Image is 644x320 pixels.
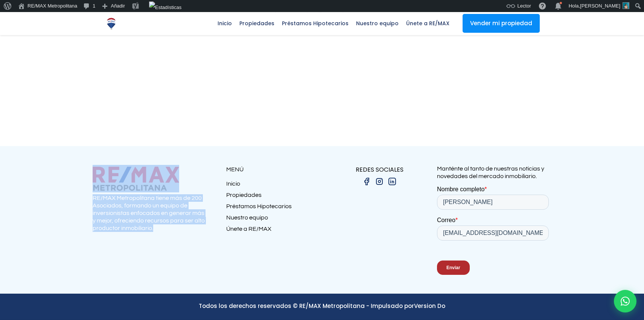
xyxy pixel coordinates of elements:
[226,165,322,174] p: MENÚ
[105,12,118,35] a: RE/MAX Metropolitana
[105,17,118,30] img: Logo de REMAX
[352,18,402,29] span: Nuestro equipo
[463,14,540,33] a: Vender mi propiedad
[414,302,445,310] a: Version Do
[236,12,278,35] a: Propiedades
[352,12,402,35] a: Nuestro equipo
[226,225,322,236] a: Únete a RE/MAX
[278,18,352,29] span: Préstamos Hipotecarios
[580,3,620,9] span: [PERSON_NAME]
[362,177,371,186] img: facebook.png
[226,214,322,225] a: Nuestro equipo
[388,177,397,186] img: linkedin.png
[149,2,181,14] img: Visitas de 48 horas. Haz clic para ver más estadísticas del sitio.
[437,186,552,288] iframe: Form 0
[93,301,552,311] p: Todos los derechos reservados © RE/MAX Metropolitana - Impulsado por
[226,191,322,203] a: Propiedades
[402,12,453,35] a: Únete a RE/MAX
[226,203,322,214] a: Préstamos Hipotecarios
[93,165,179,192] img: remax metropolitana logo
[322,165,437,174] p: REDES SOCIALES
[93,194,207,232] p: RE/MAX Metropolitana tiene más de 200 Asociados, formando un equipo de inversionistas enfocados e...
[402,18,453,29] span: Únete a RE/MAX
[214,12,236,35] a: Inicio
[375,177,384,186] img: instagram.png
[236,18,278,29] span: Propiedades
[226,180,322,191] a: Inicio
[214,18,236,29] span: Inicio
[278,12,352,35] a: Préstamos Hipotecarios
[437,165,552,180] p: Manténte al tanto de nuestras noticias y novedades del mercado inmobiliario.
